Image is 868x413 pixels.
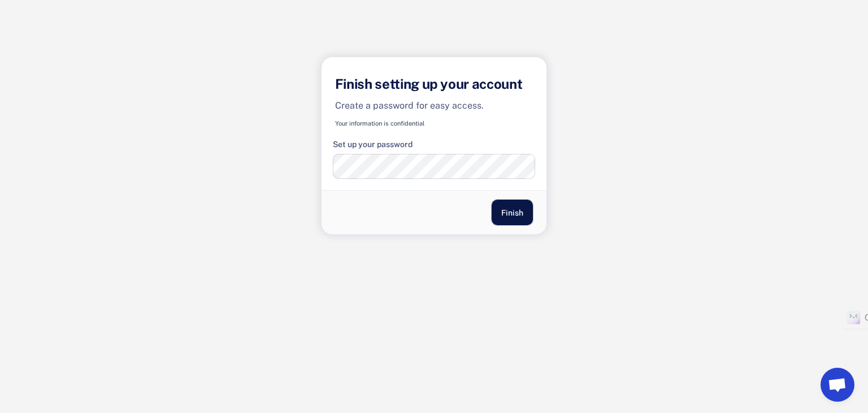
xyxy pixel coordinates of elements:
[335,75,523,92] h4: Finish setting up your account
[335,99,533,113] h6: Create a password for easy access.
[333,139,413,150] div: Set up your password
[821,368,854,402] a: Open chat
[492,200,533,225] button: Finish
[335,119,533,127] div: Your information is confidential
